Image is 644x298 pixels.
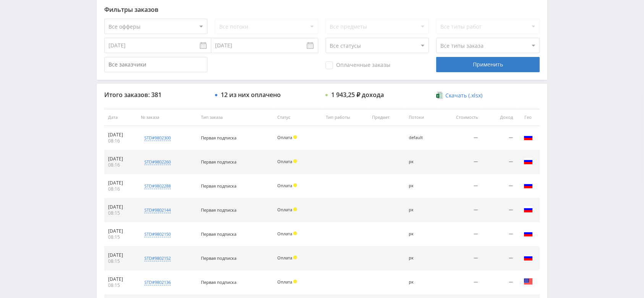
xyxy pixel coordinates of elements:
[277,183,292,188] span: Оплата
[439,126,482,150] td: —
[277,231,292,236] span: Оплата
[322,109,368,126] th: Тип работы
[201,183,236,189] span: Первая подписка
[524,181,533,190] img: rus.png
[108,282,133,288] div: 08:15
[482,222,517,246] td: —
[108,156,133,162] div: [DATE]
[108,234,133,240] div: 08:15
[439,222,482,246] td: —
[201,135,236,141] span: Первая подписка
[482,198,517,222] td: —
[201,207,236,213] span: Первая подписка
[144,279,171,285] div: std#9802136
[104,91,207,98] div: Итого заказов: 381
[293,280,297,283] span: Холд
[524,205,533,214] img: rus.png
[108,180,133,186] div: [DATE]
[108,186,133,192] div: 08:16
[409,135,435,140] div: default
[436,92,482,99] a: Скачать (.xlsx)
[524,253,533,262] img: rus.png
[439,174,482,198] td: —
[104,109,137,126] th: Дата
[368,109,405,126] th: Предмет
[439,246,482,270] td: —
[325,62,390,69] span: Оплаченные заказы
[144,159,171,165] div: std#9802260
[277,159,292,164] span: Оплата
[293,183,297,187] span: Холд
[144,207,171,213] div: std#9802144
[517,109,540,126] th: Гео
[277,207,292,212] span: Оплата
[409,280,435,285] div: рк
[108,132,133,138] div: [DATE]
[201,159,236,165] span: Первая подписка
[201,231,236,237] span: Первая подписка
[144,183,171,189] div: std#9802288
[524,133,533,142] img: rus.png
[104,57,207,72] input: Все заказчики
[108,210,133,216] div: 08:15
[524,157,533,166] img: rus.png
[108,258,133,264] div: 08:15
[137,109,197,126] th: № заказа
[277,134,292,140] span: Оплата
[524,229,533,238] img: rus.png
[293,135,297,139] span: Холд
[197,109,273,126] th: Тип заказа
[482,174,517,198] td: —
[293,159,297,163] span: Холд
[445,92,482,99] span: Скачать (.xlsx)
[293,207,297,211] span: Холд
[293,256,297,259] span: Холд
[436,91,443,99] img: xlsx
[331,91,384,98] div: 1 943,25 ₽ дохода
[277,279,292,285] span: Оплата
[144,255,171,261] div: std#9802152
[409,232,435,236] div: рк
[409,207,435,212] div: рк
[482,150,517,174] td: —
[108,138,133,144] div: 08:16
[409,183,435,188] div: рк
[439,150,482,174] td: —
[273,109,322,126] th: Статус
[482,126,517,150] td: —
[482,109,517,126] th: Доход
[524,277,533,286] img: usa.png
[409,256,435,261] div: рк
[104,6,540,13] div: Фильтры заказов
[201,255,236,261] span: Первая подписка
[293,232,297,235] span: Холд
[409,159,435,164] div: рк
[439,109,482,126] th: Стоимость
[108,204,133,210] div: [DATE]
[439,270,482,295] td: —
[405,109,439,126] th: Потоки
[108,162,133,168] div: 08:16
[482,246,517,270] td: —
[108,228,133,234] div: [DATE]
[277,255,292,261] span: Оплата
[482,270,517,295] td: —
[108,252,133,258] div: [DATE]
[144,135,171,141] div: std#9802300
[144,231,171,237] div: std#9802150
[439,198,482,222] td: —
[221,91,281,98] div: 12 из них оплачено
[201,279,236,285] span: Первая подписка
[108,276,133,282] div: [DATE]
[436,57,539,72] div: Применить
